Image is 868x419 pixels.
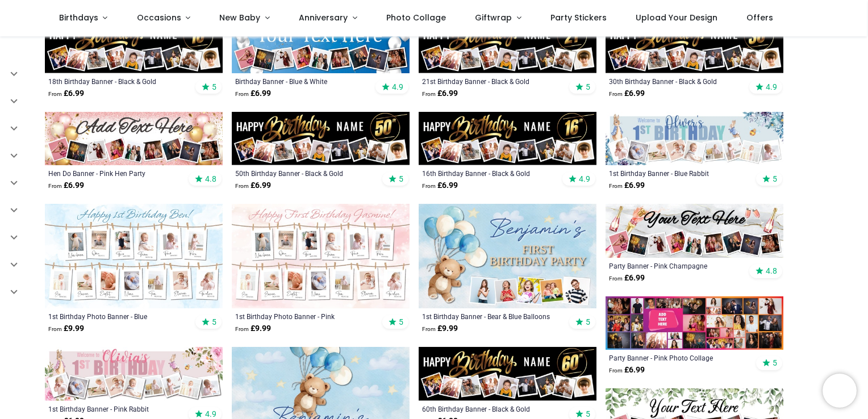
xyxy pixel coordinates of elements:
[586,409,590,419] span: 5
[392,82,403,92] span: 4.9
[422,169,559,178] a: 16th Birthday Banner - Black & Gold
[609,364,645,376] strong: £ 6.99
[235,88,271,99] strong: £ 6.99
[235,312,372,321] a: 1st Birthday Photo Banner - Pink
[550,12,607,23] span: Party Stickers
[232,112,410,165] img: Personalised Happy 50th Birthday Banner - Black & Gold - Custom Name & 9 Photo Upload
[609,91,623,97] span: From
[422,183,436,189] span: From
[773,174,777,184] span: 5
[609,367,623,374] span: From
[609,273,645,284] strong: £ 6.99
[586,317,590,327] span: 5
[235,183,249,189] span: From
[422,91,436,97] span: From
[48,183,62,189] span: From
[212,317,216,327] span: 5
[422,312,559,321] a: 1st Birthday Banner - Bear & Blue Balloons
[609,77,746,86] a: 30th Birthday Banner - Black & Gold
[299,12,348,23] span: Anniversary
[48,404,185,413] a: 1st Birthday Banner - Pink Rabbit
[386,12,446,23] span: Photo Collage
[766,82,777,92] span: 4.9
[636,12,717,23] span: Upload Your Design
[609,353,746,362] a: Party Banner - Pink Photo Collage
[422,404,559,413] a: 60th Birthday Banner - Black & Gold
[48,91,62,97] span: From
[45,204,223,308] img: Personalised 1st Birthday Photo Banner - Blue - Custom Text
[232,20,410,73] img: Personalised Happy Birthday Banner - Blue & White - 9 Photo Upload
[422,180,458,191] strong: £ 6.99
[205,174,216,184] span: 4.8
[766,266,777,276] span: 4.8
[422,88,458,99] strong: £ 6.99
[399,174,403,184] span: 5
[609,88,645,99] strong: £ 6.99
[137,12,181,23] span: Occasions
[579,174,590,184] span: 4.9
[48,312,185,321] a: 1st Birthday Photo Banner - Blue
[773,358,777,368] span: 5
[609,261,746,270] a: Party Banner - Pink Champagne
[609,180,645,191] strong: £ 6.99
[205,409,216,419] span: 4.9
[212,82,216,92] span: 5
[48,180,84,191] strong: £ 6.99
[235,169,372,178] a: 50th Birthday Banner - Black & Gold
[422,323,458,334] strong: £ 9.99
[746,12,773,23] span: Offers
[606,204,783,257] img: Personalised Party Banner - Pink Champagne - 9 Photo Upload & Custom Text
[219,12,260,23] span: New Baby
[419,112,596,165] img: Personalised Happy 16th Birthday Banner - Black & Gold - Custom Name & 9 Photo Upload
[422,326,436,332] span: From
[235,180,271,191] strong: £ 6.99
[609,183,623,189] span: From
[59,12,98,23] span: Birthdays
[609,275,623,282] span: From
[606,112,783,165] img: Personalised Happy 1st Birthday Banner - Blue Rabbit - Custom Name & 9 Photo Upload
[606,20,783,73] img: Personalised Happy 30th Birthday Banner - Black & Gold - Custom Name & 9 Photo Upload
[48,326,62,332] span: From
[232,204,410,308] img: Personalised 1st Birthday Photo Banner - Pink - Custom Text & Photos
[45,347,223,400] img: Personalised Happy 1st Birthday Banner - Pink Rabbit - Custom Name & 9 Photo Upload
[419,347,596,400] img: Personalised Happy 60th Birthday Banner - Black & Gold - Custom Name & 9 Photo Upload
[399,317,403,327] span: 5
[422,77,559,86] a: 21st Birthday Banner - Black & Gold
[235,326,249,332] span: From
[419,20,596,73] img: Personalised Happy 21st Birthday Banner - Black & Gold - Custom Name & 9 Photo Upload
[45,20,223,73] img: Personalised Happy 18th Birthday Banner - Black & Gold - Custom Name & 9 Photo Upload
[45,112,223,165] img: Personalised Hen Do Banner - Pink Hen Party - 9 Photo Upload
[235,91,249,97] span: From
[235,77,372,86] a: Birthday Banner - Blue & White
[586,82,590,92] span: 5
[419,204,596,308] img: Personalised 1st Birthday Backdrop Banner - Bear & Blue Balloons - Custom Text & 4 Photos
[609,169,746,178] a: 1st Birthday Banner - Blue Rabbit
[48,323,84,334] strong: £ 9.99
[823,374,857,408] iframe: Brevo live chat
[48,77,185,86] a: 18th Birthday Banner - Black & Gold
[235,323,271,334] strong: £ 9.99
[606,296,783,350] img: Personalised Party Banner - Pink Photo Collage - Add Text & 30 Photo Upload
[475,12,512,23] span: Giftwrap
[48,88,84,99] strong: £ 6.99
[48,169,185,178] a: Hen Do Banner - Pink Hen Party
